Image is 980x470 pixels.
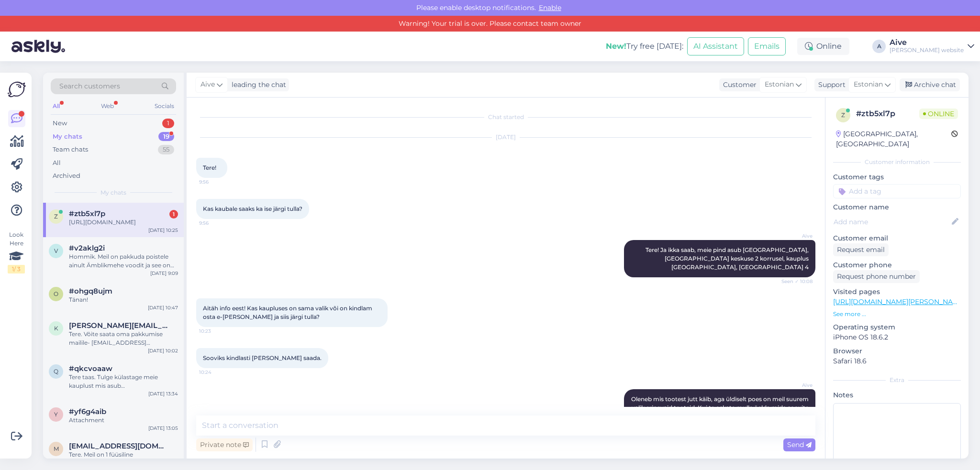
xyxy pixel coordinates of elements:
[787,440,812,449] span: Send
[148,227,178,234] div: [DATE] 10:25
[890,39,964,46] div: Aive
[54,445,59,452] span: m
[833,184,961,198] input: Add a tag
[199,369,235,376] span: 10:24
[606,41,683,52] div: Try free [DATE]:
[69,442,168,450] span: mlmarislallo@gmail.com
[54,247,58,254] span: v
[854,79,883,90] span: Estonian
[841,111,845,119] span: z
[69,321,168,330] span: kristina.lehe@gmail.com
[833,310,961,318] p: See more ...
[100,188,126,197] span: My chats
[833,346,961,356] p: Browser
[203,305,374,320] span: Aitäh info eest! Kas kaupluses on sama valik või on kindlam osta e-[PERSON_NAME] ja siis järgi tu...
[833,390,961,400] p: Notes
[54,368,58,375] span: q
[646,246,810,271] span: Tere! Ja ikka saab, meie pind asub [GEOGRAPHIC_DATA], [GEOGRAPHIC_DATA] keskuse 2 korrusel, kaupl...
[69,407,106,416] span: #yf6g4aib
[890,39,974,54] a: Aive[PERSON_NAME] website
[777,232,813,240] span: Aive
[69,295,178,304] div: Tänan!
[631,395,810,420] span: Oleneb mis tootest jutt käib, aga üldiselt poes on meil suurem valik erinevaid tooteid. Kui te os...
[833,376,961,384] div: Extra
[148,304,178,311] div: [DATE] 10:47
[8,265,25,273] div: 1 / 3
[536,3,564,12] span: Enable
[54,411,58,418] span: y
[199,328,235,335] span: 10:23
[148,425,178,432] div: [DATE] 13:05
[687,37,744,55] button: AI Assistant
[833,287,961,297] p: Visited pages
[833,172,961,182] p: Customer tags
[54,290,58,297] span: o
[148,390,178,397] div: [DATE] 13:34
[99,100,116,112] div: Web
[834,217,950,227] input: Add name
[833,270,920,283] div: Request phone number
[8,230,25,273] div: Look Here
[53,119,67,128] div: New
[69,218,178,227] div: [URL][DOMAIN_NAME]
[228,80,286,90] div: leading the chat
[203,164,216,171] span: Tere!
[872,40,886,53] div: A
[919,109,958,119] span: Online
[153,100,176,112] div: Socials
[833,297,965,306] a: [URL][DOMAIN_NAME][PERSON_NAME]
[51,100,62,112] div: All
[69,330,178,347] div: Tere. Võite saata oma pakkumise mailile- [EMAIL_ADDRESS][DOMAIN_NAME] või [EMAIL_ADDRESS][DOMAIN_...
[8,80,26,98] img: Askly Logo
[199,219,235,227] span: 9:56
[797,38,849,55] div: Online
[777,278,813,285] span: Seen ✓ 10:08
[900,78,960,91] div: Archive chat
[203,354,322,361] span: Sooviks kindlasti [PERSON_NAME] saada.
[203,205,302,212] span: Kas kaubale saaks ka ise järgi tulla?
[196,133,815,142] div: [DATE]
[833,332,961,342] p: iPhone OS 18.6.2
[162,119,174,128] div: 1
[890,46,964,54] div: [PERSON_NAME] website
[169,210,178,219] div: 1
[833,356,961,366] p: Safari 18.6
[69,209,105,218] span: #ztb5xl7p
[69,287,112,295] span: #ohgq8ujm
[69,373,178,390] div: Tere taas. Tulge külastage meie kauplust mis asub [GEOGRAPHIC_DATA], [GEOGRAPHIC_DATA], [GEOGRAPH...
[53,158,61,168] div: All
[54,213,58,220] span: z
[606,42,626,51] b: New!
[53,132,82,142] div: My chats
[200,79,215,90] span: Aive
[69,364,112,373] span: #qkcvoaaw
[59,81,120,91] span: Search customers
[150,270,178,277] div: [DATE] 9:09
[836,129,951,149] div: [GEOGRAPHIC_DATA], [GEOGRAPHIC_DATA]
[833,202,961,212] p: Customer name
[158,145,174,154] div: 55
[777,382,813,389] span: Aive
[148,347,178,354] div: [DATE] 10:02
[69,244,105,252] span: #v2aklg2i
[833,158,961,166] div: Customer information
[196,113,815,121] div: Chat started
[54,325,58,332] span: k
[53,171,80,181] div: Archived
[196,438,253,451] div: Private note
[856,108,919,120] div: # ztb5xl7p
[833,243,889,256] div: Request email
[833,260,961,270] p: Customer phone
[765,79,794,90] span: Estonian
[69,450,178,468] div: Tere. Meil on 1 füüsiline [PERSON_NAME] see asub [GEOGRAPHIC_DATA], [GEOGRAPHIC_DATA], [GEOGRAPHI...
[833,233,961,243] p: Customer email
[719,80,757,90] div: Customer
[69,416,178,425] div: Attachment
[833,322,961,332] p: Operating system
[199,178,235,186] span: 9:56
[814,80,846,90] div: Support
[69,252,178,270] div: Hommik. Meil on pakkuda poistele ainult Ämblikmehe voodit ja see on ka meie kodulehel üleval. Kui...
[158,132,174,142] div: 19
[748,37,786,55] button: Emails
[53,145,88,154] div: Team chats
